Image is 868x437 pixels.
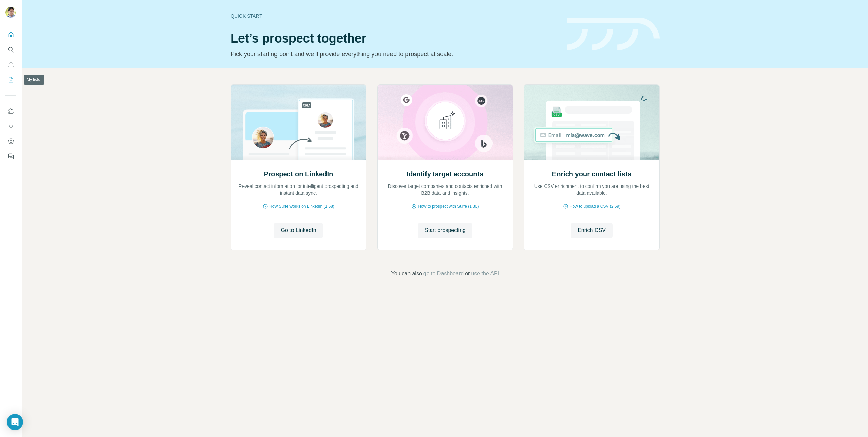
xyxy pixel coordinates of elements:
span: Enrich CSV [578,226,606,234]
span: Start prospecting [424,226,466,234]
img: Enrich your contact lists [524,85,660,160]
button: Use Surfe API [5,120,16,132]
span: You can also [391,270,422,278]
span: How to prospect with Surfe (1:30) [418,203,479,209]
span: How Surfe works on LinkedIn (1:58) [269,203,334,209]
p: Discover target companies and contacts enriched with B2B data and insights. [384,183,506,196]
button: Go to LinkedIn [274,223,323,238]
button: Enrich CSV [5,59,16,71]
button: go to Dashboard [423,270,464,278]
img: Identify target accounts [377,85,513,160]
button: Enrich CSV [571,223,613,238]
span: or [465,270,470,278]
span: Go to LinkedIn [281,226,316,234]
h2: Enrich your contact lists [552,169,631,179]
button: My lists [5,74,16,86]
img: Prospect on LinkedIn [231,85,366,160]
p: Use CSV enrichment to confirm you are using the best data available. [531,183,652,196]
button: use the API [471,270,499,278]
img: Avatar [5,7,16,18]
span: How to upload a CSV (2:59) [570,203,620,209]
button: Feedback [5,150,16,162]
button: Use Surfe on LinkedIn [5,105,16,117]
p: Reveal contact information for intelligent prospecting and instant data sync. [238,183,359,196]
h1: Let’s prospect together [231,32,558,45]
h2: Prospect on LinkedIn [264,169,333,179]
img: banner [567,18,660,51]
button: Start prospecting [418,223,472,238]
p: Pick your starting point and we’ll provide everything you need to prospect at scale. [231,49,558,59]
div: Open Intercom Messenger [7,414,23,430]
h2: Identify target accounts [407,169,484,179]
button: Quick start [5,29,16,41]
button: Dashboard [5,135,16,147]
button: Search [5,44,16,56]
div: Quick start [231,13,558,19]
